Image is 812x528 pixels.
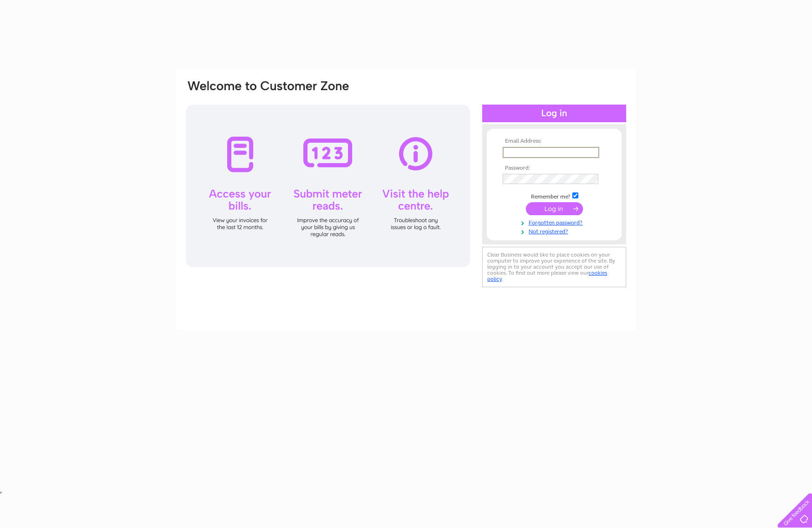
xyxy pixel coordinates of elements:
a: cookies policy [487,270,607,282]
th: Password: [500,165,608,172]
a: Forgotten password? [503,218,608,226]
td: Remember me? [500,191,608,200]
div: Clear Business would like to place cookies on your computer to improve your experience of the sit... [482,247,626,287]
a: Not registered? [503,226,608,235]
th: Email Address: [500,138,608,145]
input: Submit [526,202,583,215]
